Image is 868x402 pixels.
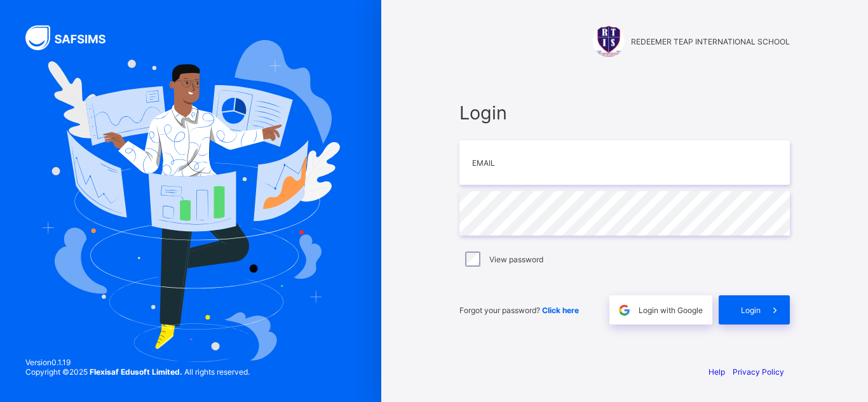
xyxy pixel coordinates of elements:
[459,102,790,124] span: Login
[25,358,250,367] span: Version 0.1.19
[617,303,632,318] img: google.396cfc9801f0270233282035f929180a.svg
[459,305,579,315] span: Forgot your password?
[542,305,579,315] a: Click here
[639,305,703,315] span: Login with Google
[741,305,761,315] span: Login
[733,367,784,377] a: Privacy Policy
[709,367,725,377] a: Help
[25,367,250,377] span: Copyright © 2025 All rights reserved.
[41,40,341,361] img: Hero Image
[489,255,543,264] label: View password
[25,25,121,50] img: SAFSIMS Logo
[631,37,790,46] span: REDEEMER TEAP INTERNATIONAL SCHOOL
[90,367,182,377] strong: Flexisaf Edusoft Limited.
